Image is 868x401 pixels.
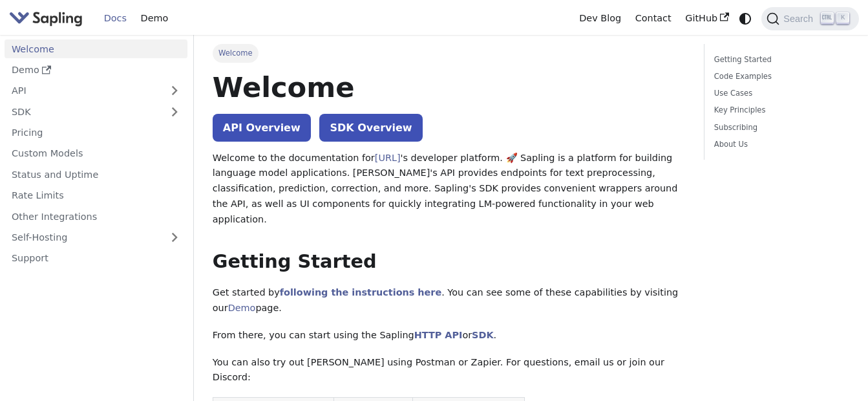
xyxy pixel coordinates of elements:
span: Search [779,14,821,24]
a: About Us [714,138,845,151]
a: GitHub [678,8,736,28]
a: Rate Limits [5,186,187,205]
a: Welcome [5,39,187,58]
a: Other Integrations [5,207,187,226]
a: [URL] [375,153,401,163]
button: Expand sidebar category 'SDK' [162,102,187,121]
a: SDK [472,330,493,340]
a: SDK Overview [319,114,422,142]
p: From there, you can start using the Sapling or . [213,328,686,343]
a: API [5,81,162,100]
a: Subscribing [714,122,845,134]
a: Pricing [5,124,187,142]
a: HTTP API [414,330,463,340]
span: Welcome [213,44,259,62]
a: Contact [628,8,679,28]
button: Search (Ctrl+K) [761,7,858,30]
p: Welcome to the documentation for 's developer platform. 🚀 Sapling is a platform for building lang... [213,151,686,228]
a: Demo [134,8,175,28]
a: following the instructions here [280,287,441,298]
h1: Welcome [213,70,686,105]
img: Sapling.ai [9,9,83,28]
a: Status and Uptime [5,165,187,184]
a: Dev Blog [572,8,628,28]
a: Sapling.ai [9,9,87,28]
a: Docs [97,8,134,28]
a: Custom Models [5,144,187,163]
a: Code Examples [714,70,845,83]
a: Self-Hosting [5,228,187,247]
button: Expand sidebar category 'API' [162,81,187,100]
a: Getting Started [714,54,845,66]
a: SDK [5,102,162,121]
button: Switch between dark and light mode (currently system mode) [736,9,755,28]
h2: Getting Started [213,250,686,274]
p: Get started by . You can see some of these capabilities by visiting our page. [213,285,686,316]
a: Support [5,249,187,268]
a: Use Cases [714,87,845,100]
kbd: K [836,12,849,24]
a: Demo [5,61,187,80]
a: Demo [228,303,256,313]
a: Key Principles [714,104,845,116]
p: You can also try out [PERSON_NAME] using Postman or Zapier. For questions, email us or join our D... [213,355,686,386]
nav: Breadcrumbs [213,44,686,62]
a: API Overview [213,114,311,142]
